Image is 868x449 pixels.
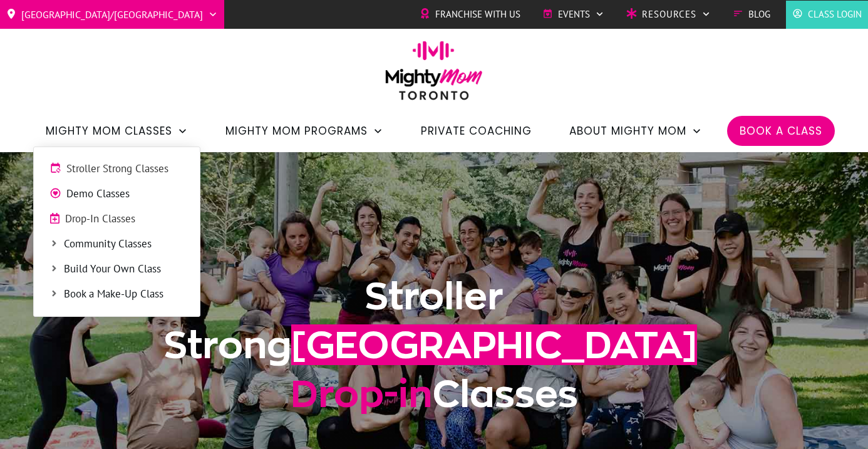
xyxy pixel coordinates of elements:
[46,120,188,142] a: Mighty Mom Classes
[626,5,711,24] a: Resources
[46,120,172,142] span: Mighty Mom Classes
[40,160,194,178] a: Stroller Strong Classes
[733,5,770,24] a: Blog
[435,5,520,24] span: Franchise with Us
[96,272,772,433] h1: Stroller Strong Classes
[291,324,697,365] span: [GEOGRAPHIC_DATA]
[6,4,218,24] a: [GEOGRAPHIC_DATA]/[GEOGRAPHIC_DATA]
[40,260,194,279] a: Build Your Own Class
[792,5,862,24] a: Class Login
[291,373,432,414] span: Drop-in
[740,120,822,142] a: Book a Class
[808,5,862,24] span: Class Login
[21,4,203,24] span: [GEOGRAPHIC_DATA]/[GEOGRAPHIC_DATA]
[40,285,194,304] a: Book a Make-Up Class
[66,161,184,177] span: Stroller Strong Classes
[748,5,770,24] span: Blog
[225,120,368,142] span: Mighty Mom Programs
[542,5,604,24] a: Events
[64,236,184,252] span: Community Classes
[64,261,184,277] span: Build Your Own Class
[569,120,686,142] span: About Mighty Mom
[225,120,383,142] a: Mighty Mom Programs
[558,5,590,24] span: Events
[569,120,702,142] a: About Mighty Mom
[40,235,194,254] a: Community Classes
[379,41,489,109] img: mightymom-logo-toronto
[66,186,184,202] span: Demo Classes
[642,5,696,24] span: Resources
[421,120,532,142] a: Private Coaching
[40,185,194,204] a: Demo Classes
[64,286,184,302] span: Book a Make-Up Class
[420,5,520,24] a: Franchise with Us
[65,211,184,227] span: Drop-In Classes
[40,210,194,229] a: Drop-In Classes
